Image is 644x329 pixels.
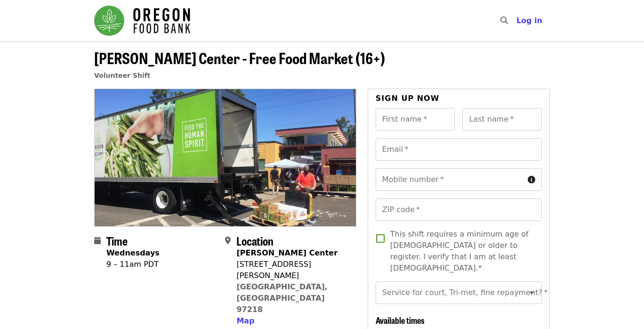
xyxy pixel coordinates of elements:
img: Ortiz Center - Free Food Market (16+) organized by Oregon Food Bank [95,89,356,226]
input: Mobile number [376,168,524,191]
span: [PERSON_NAME] Center - Free Food Market (16+) [94,47,385,69]
i: search icon [500,16,508,25]
span: Map [236,316,254,325]
span: This shift requires a minimum age of [DEMOGRAPHIC_DATA] or older to register. I verify that I am ... [390,229,534,274]
span: Sign up now [376,94,440,103]
span: Location [236,232,274,249]
i: map-marker-alt icon [225,236,231,245]
a: Volunteer Shift [94,72,151,79]
strong: [PERSON_NAME] Center [236,248,338,257]
button: Map [236,315,254,327]
input: Last name [462,108,542,131]
div: 9 – 11am PDT [106,259,160,270]
input: ZIP code [376,198,542,221]
span: Time [106,232,128,249]
img: Oregon Food Bank - Home [94,6,190,36]
span: Log in [516,16,542,25]
div: [STREET_ADDRESS][PERSON_NAME] [236,259,348,281]
button: Log in [509,11,550,30]
a: [GEOGRAPHIC_DATA], [GEOGRAPHIC_DATA] 97218 [236,282,328,314]
button: Open [525,286,539,299]
input: Search [514,9,521,32]
i: calendar icon [94,236,101,245]
input: Email [376,138,542,161]
input: First name [376,108,455,131]
span: Available times [376,314,425,326]
i: circle-info icon [528,175,535,184]
strong: Wednesdays [106,248,160,257]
